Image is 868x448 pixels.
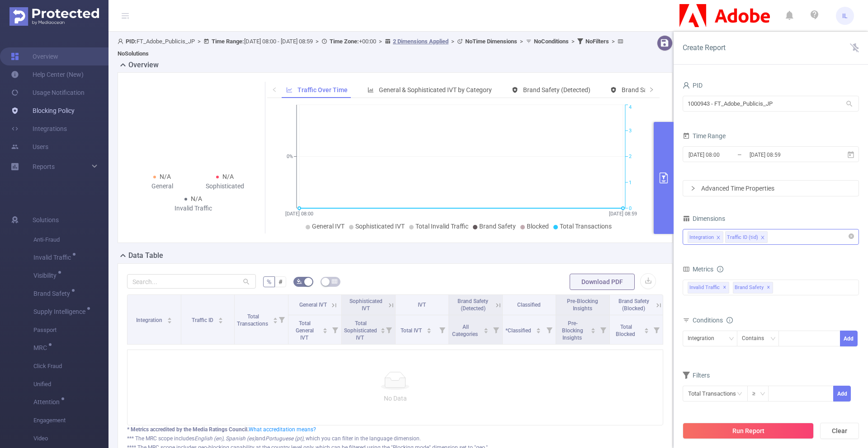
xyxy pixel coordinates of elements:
i: Filter menu [490,315,502,344]
span: General IVT [312,223,344,230]
div: Sort [536,327,541,332]
span: Traffic Over Time [297,86,348,93]
div: Traffic ID (tid) [727,232,758,243]
button: Download PDF [570,274,635,290]
span: Blocked [527,223,549,230]
i: icon: caret-down [323,330,328,332]
i: Filter menu [597,315,609,344]
span: Classified [517,302,541,308]
i: icon: close [716,235,721,241]
span: Total Transactions [237,313,269,327]
span: Total IVT [401,327,423,334]
i: icon: caret-down [427,330,432,332]
i: icon: caret-down [218,320,223,322]
b: No Filters [585,38,609,45]
i: icon: info-circle [717,266,723,272]
i: icon: bar-chart [368,87,374,93]
span: Sophisticated IVT [355,223,405,230]
span: Video [33,429,108,448]
div: Integration [688,331,721,346]
span: Invalid Traffic [33,254,74,261]
span: Brand Safety [479,223,516,230]
input: End date [749,149,822,161]
span: FT_Adobe_Publicis_JP [DATE] 08:00 - [DATE] 08:59 +00:00 [118,38,626,57]
span: > [609,38,618,45]
i: icon: caret-up [218,316,223,319]
div: Sort [218,316,223,322]
i: icon: caret-down [483,330,488,332]
i: icon: caret-up [644,327,649,329]
tspan: 4 [629,105,632,111]
div: Sort [426,327,432,332]
span: IL [842,7,848,25]
u: 2 Dimensions Applied [393,38,448,45]
span: Integration [136,317,164,323]
div: General [131,182,193,191]
span: Brand Safety (Detected) [523,86,590,93]
i: icon: caret-down [167,320,172,322]
i: icon: caret-up [323,327,328,329]
input: Start date [688,149,761,161]
span: Unified [33,375,108,393]
span: Visibility [33,272,60,279]
span: Conditions [693,317,733,324]
p: No Data [135,393,656,403]
span: Attention [33,399,63,405]
b: PID: [126,38,137,45]
span: Traffic ID [192,317,215,323]
span: Metrics [683,266,713,273]
span: IVT [418,302,426,308]
tspan: 3 [629,128,632,134]
span: Supply Intelligence [33,308,89,315]
i: icon: right [690,186,696,191]
span: % [267,278,271,285]
tspan: [DATE] 08:59 [609,211,637,217]
span: N/A [191,195,202,202]
div: Sophisticated [193,182,256,191]
div: ≥ [752,386,762,401]
span: Total Transactions [560,223,612,230]
i: icon: caret-up [380,327,385,329]
i: icon: caret-down [380,330,385,332]
div: Sort [273,316,278,322]
i: Filter menu [650,315,663,344]
i: icon: caret-up [273,316,278,319]
i: icon: user [118,38,126,44]
i: icon: down [760,391,765,397]
i: icon: left [272,87,277,92]
h2: Overview [128,60,159,70]
span: > [313,38,321,45]
span: Anti-Fraud [33,231,108,249]
i: Portuguese (pt) [265,435,303,442]
div: Invalid Traffic [162,204,225,213]
span: Invalid Traffic [688,282,729,294]
div: icon: rightAdvanced Time Properties [683,181,859,196]
span: Brand Safety (Blocked) [622,86,686,93]
span: Total Blocked [616,324,637,337]
span: Brand Safety (Blocked) [618,298,649,312]
img: Protected Media [9,7,99,26]
span: Solutions [33,211,59,229]
span: Brand Safety (Detected) [458,298,488,312]
i: Filter menu [329,315,341,344]
span: ✕ [767,282,770,293]
span: Filters [683,372,710,379]
span: N/A [222,173,233,180]
b: No Solutions [118,50,149,57]
div: Sort [167,316,172,322]
button: Add [833,386,851,401]
span: Time Range [683,132,726,140]
span: General & Sophisticated IVT by Category [379,86,492,93]
a: What accreditation means? [249,426,316,433]
span: > [517,38,526,45]
i: icon: line-chart [286,87,292,93]
span: # [278,278,283,285]
span: > [448,38,457,45]
tspan: 2 [629,154,632,160]
h2: Data Table [128,250,163,261]
span: Pre-Blocking Insights [567,298,598,312]
a: Reports [33,158,55,176]
a: Help Center (New) [11,65,84,84]
span: Total Sophisticated IVT [344,320,377,341]
i: icon: table [332,279,337,284]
